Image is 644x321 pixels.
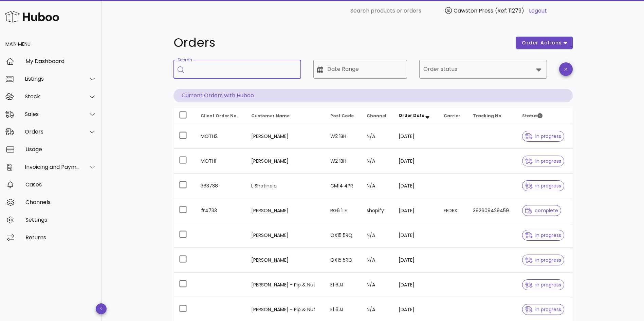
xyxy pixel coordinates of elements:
td: FEDEX [438,198,467,223]
label: Search [178,58,192,63]
span: Tracking No. [473,113,503,119]
td: W2 1BH [325,124,361,149]
td: [DATE] [393,273,438,297]
a: Logout [529,7,547,15]
span: Client Order No. [201,113,238,119]
p: Current Orders with Huboo [173,89,573,102]
td: CM14 4PR [325,174,361,198]
td: N/A [361,248,393,273]
td: N/A [361,223,393,248]
td: [DATE] [393,198,438,223]
th: Customer Name [246,108,325,124]
td: shopify [361,198,393,223]
th: Tracking No. [467,108,517,124]
div: Orders [25,128,80,135]
td: [PERSON_NAME] [246,198,325,223]
td: [PERSON_NAME] [246,149,325,174]
td: [DATE] [393,174,438,198]
div: Invoicing and Payments [25,164,80,170]
span: (Ref: 11279) [495,7,524,15]
td: N/A [361,124,393,149]
td: RG6 1LE [325,198,361,223]
td: L Shotinala [246,174,325,198]
td: E1 6JJ [325,273,361,297]
td: N/A [361,174,393,198]
span: Status [522,113,542,119]
td: [DATE] [393,248,438,273]
div: Settings [25,217,96,223]
div: Order status [419,60,547,79]
span: order actions [521,39,562,46]
h1: Orders [173,37,508,49]
span: Post Code [330,113,354,119]
td: [DATE] [393,223,438,248]
span: complete [525,208,558,213]
th: Post Code [325,108,361,124]
td: MOTH2 [195,124,246,149]
td: OX15 5RQ [325,223,361,248]
td: [DATE] [393,149,438,174]
td: #4733 [195,198,246,223]
td: MOTH1 [195,149,246,174]
button: order actions [516,37,572,49]
td: 363738 [195,174,246,198]
div: My Dashboard [25,58,96,64]
div: Sales [25,111,80,117]
td: N/A [361,273,393,297]
td: [DATE] [393,124,438,149]
td: [PERSON_NAME] [246,124,325,149]
span: Channel [367,113,386,119]
span: in progress [525,282,561,287]
div: Cases [25,181,96,188]
th: Channel [361,108,393,124]
td: N/A [361,149,393,174]
div: Returns [25,234,96,241]
td: [PERSON_NAME] [246,223,325,248]
div: Usage [25,146,96,153]
th: Client Order No. [195,108,246,124]
td: [PERSON_NAME] - Pip & Nut [246,273,325,297]
td: [PERSON_NAME] [246,248,325,273]
span: Carrier [444,113,460,119]
span: Order Date [399,113,424,118]
th: Status [517,108,572,124]
div: Listings [25,76,80,82]
span: in progress [525,233,561,238]
img: Huboo Logo [5,9,59,24]
span: in progress [525,307,561,312]
span: in progress [525,258,561,262]
td: OX15 5RQ [325,248,361,273]
th: Carrier [438,108,467,124]
span: Cawston Press [454,7,493,15]
span: in progress [525,134,561,139]
td: 392609429459 [467,198,517,223]
div: Stock [25,93,80,100]
th: Order Date: Sorted descending. Activate to remove sorting. [393,108,438,124]
td: W2 1BH [325,149,361,174]
span: in progress [525,183,561,188]
div: Channels [25,199,96,205]
span: in progress [525,159,561,163]
span: Customer Name [251,113,290,119]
